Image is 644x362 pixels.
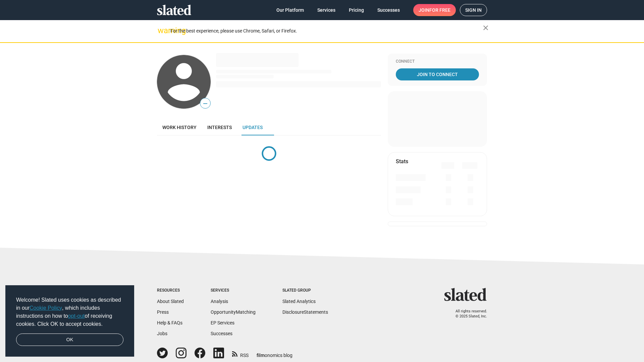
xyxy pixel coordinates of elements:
mat-icon: close [482,24,490,32]
mat-icon: warning [158,26,166,35]
a: Work history [157,119,202,135]
span: Updates [243,125,263,130]
a: Slated Analytics [282,299,316,304]
div: Resources [157,288,184,293]
a: Our Platform [271,4,309,16]
a: Interests [202,119,237,135]
span: Welcome! Slated uses cookies as described in our , which includes instructions on how to of recei... [16,296,123,328]
div: For the best experience, please use Chrome, Safari, or Firefox. [170,26,483,36]
a: Successes [372,4,405,16]
a: filmonomics blog [257,347,292,359]
a: Join To Connect [396,68,479,80]
a: Services [312,4,341,16]
a: Pricing [343,4,369,16]
a: opt-out [68,313,85,319]
span: for free [429,4,450,16]
span: Work history [162,125,197,130]
a: dismiss cookie message [16,334,123,346]
mat-card-title: Stats [396,158,408,165]
span: Sign in [465,4,482,16]
a: Jobs [157,331,167,336]
span: Successes [377,4,400,16]
a: DisclosureStatements [282,309,328,315]
span: Join To Connect [397,68,478,80]
p: All rights reserved. © 2025 Slated, Inc. [448,309,487,319]
span: Our Platform [276,4,304,16]
span: Interests [207,125,232,130]
span: Join [419,4,450,16]
a: EP Services [211,320,234,325]
a: Sign in [460,4,487,16]
span: — [200,99,210,108]
a: About Slated [157,299,184,304]
div: Connect [396,59,479,64]
a: Press [157,309,169,315]
a: RSS [232,348,249,359]
a: Successes [211,331,232,336]
a: Help & FAQs [157,320,182,325]
div: Services [211,288,256,293]
span: film [257,353,265,358]
div: cookieconsent [5,285,134,357]
a: Joinfor free [413,4,456,16]
a: Analysis [211,299,228,304]
a: OpportunityMatching [211,309,256,315]
span: Services [317,4,335,16]
a: Updates [237,119,268,135]
span: Pricing [349,4,364,16]
a: Cookie Policy [30,305,62,311]
div: Slated Group [282,288,328,293]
